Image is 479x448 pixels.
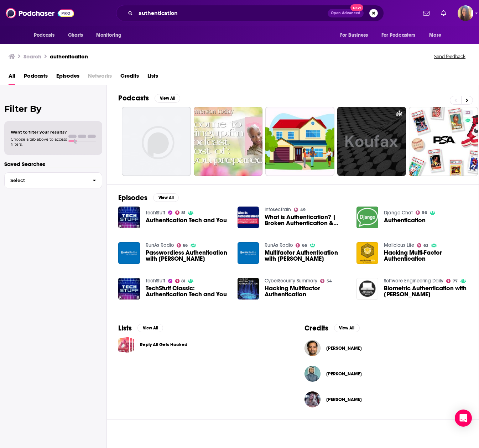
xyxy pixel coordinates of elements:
button: open menu [424,28,450,42]
img: Passwordless Authentication with Libby Brown [118,242,140,264]
a: Show notifications dropdown [420,7,432,19]
button: open menu [335,28,377,42]
a: CreditsView All [304,324,360,333]
button: View All [153,193,179,202]
a: Peggy Gallagher [304,391,321,407]
span: What is Authentication? | Broken Authentication & Mitigation Explained [265,214,348,226]
a: Show notifications dropdown [438,7,449,19]
button: open menu [377,28,426,42]
button: View All [155,94,180,103]
button: open menu [29,28,64,42]
a: 49 [294,208,306,212]
span: 81 [181,211,185,214]
button: Select [4,172,102,188]
a: PodcastsView All [118,94,180,103]
a: Multifactor Authentication with Dana Epp [238,242,259,264]
span: Monitoring [96,30,121,40]
h2: Podcasts [118,94,149,103]
a: Vijay Balasubramaniyan [326,345,362,351]
button: Vijay BalasubramaniyanVijay Balasubramaniyan [304,337,468,360]
a: 63 [417,243,428,248]
img: User Profile [458,5,473,21]
span: Networks [88,70,112,85]
a: TechStuff Classic: Authentication Tech and You [146,285,229,297]
button: View All [137,324,163,332]
h2: Episodes [118,193,147,202]
h2: Credits [304,324,328,333]
span: 77 [453,280,458,283]
span: Hacking Multifactor Authentication [265,285,348,297]
span: For Podcasters [381,30,416,40]
a: Malicious Life [384,242,414,248]
span: Biometric Authentication with [PERSON_NAME] [384,285,467,297]
a: Biometric Authentication with Vincent Delitz [356,278,378,299]
span: Passwordless Authentication with [PERSON_NAME] [146,250,229,262]
button: Mohammed AldoubMohammed Aldoub [304,363,468,385]
span: [PERSON_NAME] [326,371,362,377]
a: TechStuff [146,210,165,216]
a: Podcasts [24,70,48,85]
span: 66 [183,244,188,247]
a: InfosecTrain [265,207,291,213]
span: For Business [340,30,368,40]
a: 56 [416,210,427,215]
img: Hacking Multifactor Authentication [238,278,259,299]
a: Reply All Gets Hacked [118,337,134,353]
img: Podchaser - Follow, Share and Rate Podcasts [6,6,74,20]
h2: Lists [118,324,132,333]
a: Lists [147,70,158,85]
a: RunAs Radio [146,242,174,248]
a: 77 [446,279,458,283]
span: Logged in as AHartman333 [458,5,473,21]
a: Authentication [384,217,426,223]
div: Open Intercom Messenger [455,410,472,427]
span: 49 [300,208,306,212]
button: open menu [91,28,131,42]
a: Biometric Authentication with Vincent Delitz [384,285,467,297]
a: 23 [463,110,473,115]
div: Search podcasts, credits, & more... [116,5,384,21]
h3: authentication [50,53,88,60]
span: 54 [327,280,332,283]
span: Episodes [56,70,79,85]
span: New [350,4,363,11]
button: Send feedback [432,53,468,59]
span: [PERSON_NAME] [326,345,362,351]
h3: Search [24,53,41,60]
img: TechStuff Classic: Authentication Tech and You [118,278,140,299]
a: Authentication [356,207,378,228]
img: Mohammed Aldoub [304,366,321,382]
span: More [429,30,441,40]
button: Show profile menu [458,5,473,21]
a: 54 [320,279,332,283]
a: ListsView All [118,324,163,333]
span: Open Advanced [331,11,360,15]
a: Authentication Tech and You [146,217,227,223]
img: Vijay Balasubramaniyan [304,340,321,356]
span: [PERSON_NAME] [326,397,362,402]
a: Credits [120,70,139,85]
a: Mohammed Aldoub [326,371,362,377]
a: Hacking Multi-Factor Authentication [356,242,378,264]
span: 56 [422,211,427,214]
a: Charts [63,28,88,42]
span: Multifactor Authentication with [PERSON_NAME] [265,250,348,262]
img: What is Authentication? | Broken Authentication & Mitigation Explained [238,207,259,228]
span: 23 [465,109,470,116]
a: Hacking Multi-Factor Authentication [384,250,467,262]
button: View All [334,324,360,332]
a: All [9,70,15,85]
a: Passwordless Authentication with Libby Brown [146,250,229,262]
